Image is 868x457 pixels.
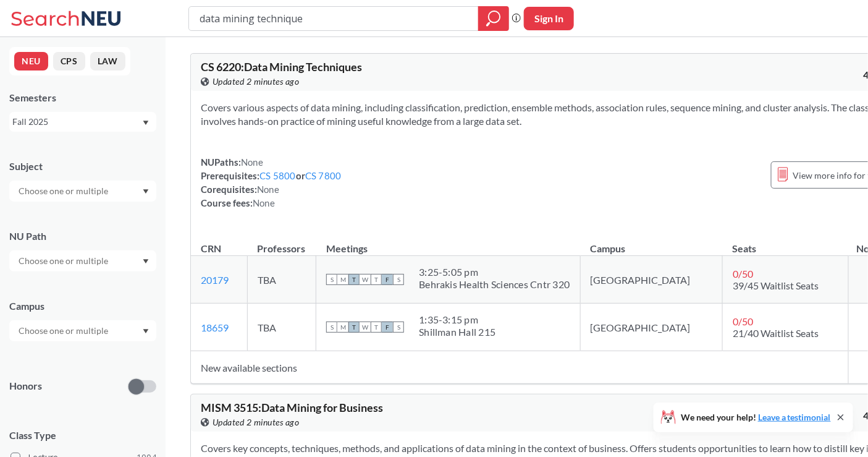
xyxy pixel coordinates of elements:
th: Professors [248,229,316,256]
span: S [326,322,337,333]
span: W [360,322,371,333]
a: Leave a testimonial [758,412,831,422]
svg: Dropdown arrow [143,329,149,334]
div: Dropdown arrow [9,320,156,341]
button: Sign In [524,7,574,30]
span: F [382,322,393,333]
span: MISM 3515 : Data Mining for Business [201,401,383,414]
td: New available sections [191,351,848,384]
th: Campus [580,229,723,256]
td: [GEOGRAPHIC_DATA] [580,256,723,304]
a: CS 5800 [259,170,296,181]
td: TBA [248,256,316,304]
input: Class, professor, course number, "phrase" [198,8,470,29]
span: M [337,274,348,285]
span: 39/45 Waitlist Seats [733,280,819,291]
span: Updated 2 minutes ago [213,416,300,429]
span: M [337,322,348,333]
span: S [326,274,337,285]
div: Dropdown arrow [9,181,156,202]
input: Choose one or multiple [12,184,116,199]
span: T [348,322,360,333]
span: None [257,184,279,195]
span: 0 / 50 [733,315,753,327]
span: CS 6220 : Data Mining Techniques [201,60,362,74]
th: Seats [723,229,848,256]
div: Dropdown arrow [9,250,156,271]
span: W [360,274,371,285]
div: Shillman Hall 215 [419,326,495,338]
div: 3:25 - 5:05 pm [419,266,570,278]
span: Updated 2 minutes ago [213,75,300,88]
input: Choose one or multiple [12,323,116,338]
span: Class Type [9,429,156,442]
div: NUPaths: Prerequisites: or Corequisites: Course fees: [201,155,342,210]
svg: Dropdown arrow [143,121,149,126]
div: Campus [9,299,156,313]
span: T [371,274,382,285]
div: Fall 2025Dropdown arrow [9,112,156,132]
span: T [371,322,382,333]
span: F [382,274,393,285]
div: 1:35 - 3:15 pm [419,314,495,326]
span: None [253,197,275,208]
button: NEU [14,52,48,70]
div: Fall 2025 [12,115,141,129]
svg: magnifying glass [486,10,501,27]
td: [GEOGRAPHIC_DATA] [580,304,723,351]
a: CS 7800 [305,170,342,181]
span: 21/40 Waitlist Seats [733,327,819,339]
div: Behrakis Health Sciences Cntr 320 [419,278,570,291]
td: TBA [248,304,316,351]
button: LAW [90,52,125,70]
th: Meetings [316,229,580,256]
div: NU Path [9,229,156,243]
span: 0 / 50 [733,268,753,280]
div: Semesters [9,91,156,105]
a: 20179 [201,274,229,286]
span: We need your help! [681,413,831,422]
p: Honors [9,379,42,393]
svg: Dropdown arrow [143,189,149,194]
span: T [348,274,360,285]
svg: Dropdown arrow [143,259,149,264]
button: CPS [53,52,85,70]
div: CRN [201,242,221,255]
div: Subject [9,160,156,173]
a: 18659 [201,322,229,333]
input: Choose one or multiple [12,254,116,268]
span: S [393,274,404,285]
span: S [393,322,404,333]
span: None [241,156,263,168]
div: magnifying glass [478,6,509,31]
